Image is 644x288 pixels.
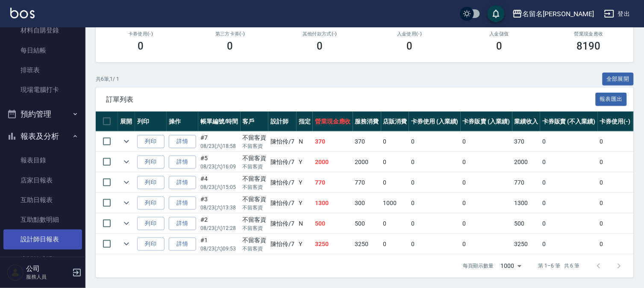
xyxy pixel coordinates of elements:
button: 列印 [137,217,165,230]
h2: 第三方卡券(-) [196,31,265,37]
th: 列印 [135,112,167,132]
td: 0 [461,214,512,234]
td: 0 [381,214,409,234]
th: 卡券使用 (入業績) [409,112,461,132]
td: #7 [198,132,241,152]
button: expand row [120,135,133,148]
p: 不留客資 [243,204,267,212]
td: 0 [409,132,461,152]
a: 詳情 [169,217,196,230]
th: 指定 [297,112,313,132]
h2: 入金儲值 [465,31,534,37]
div: 不留客資 [243,236,267,245]
td: 0 [381,132,409,152]
h3: 0 [227,40,233,52]
h3: 0 [138,40,144,52]
h2: 入金使用(-) [375,31,444,37]
button: 列印 [137,156,165,169]
button: 列印 [137,238,165,251]
a: 排班表 [3,60,82,80]
h2: 營業現金應收 [554,31,623,37]
th: 業績收入 [512,112,541,132]
p: 服務人員 [26,273,70,281]
p: 不留客資 [243,163,267,170]
td: 陳怡伶 /7 [268,193,297,213]
a: 店販抽成明細 [3,250,82,269]
p: 不留客資 [243,142,267,150]
td: N [297,132,313,152]
h3: 0 [496,40,502,52]
th: 卡券使用(-) [598,112,633,132]
button: 列印 [137,197,165,210]
td: 0 [461,234,512,254]
button: expand row [120,176,133,189]
td: 770 [512,173,541,193]
td: 0 [540,193,597,213]
td: 0 [409,234,461,254]
td: 770 [313,173,353,193]
div: 不留客資 [243,195,267,204]
td: 1300 [313,193,353,213]
button: expand row [120,217,133,230]
td: 2000 [313,152,353,172]
a: 互助日報表 [3,190,82,210]
th: 設計師 [268,112,297,132]
td: 370 [313,132,353,152]
td: 0 [409,173,461,193]
td: 0 [540,234,597,254]
div: 不留客資 [243,154,267,163]
a: 報表目錄 [3,150,82,170]
td: 3250 [313,234,353,254]
td: 0 [461,173,512,193]
p: 每頁顯示數量 [463,262,494,270]
td: #4 [198,173,241,193]
td: 0 [409,214,461,234]
h2: 卡券使用(-) [106,31,175,37]
td: 0 [461,132,512,152]
td: 陳怡伶 /7 [268,214,297,234]
td: #1 [198,234,241,254]
td: 0 [381,234,409,254]
a: 報表匯出 [596,95,627,103]
th: 服務消費 [353,112,381,132]
button: 報表及分析 [3,125,82,147]
td: 370 [512,132,541,152]
button: 報表匯出 [596,93,627,106]
td: 0 [540,152,597,172]
a: 店家日報表 [3,170,82,190]
p: 共 6 筆, 1 / 1 [96,75,119,83]
h3: 8190 [577,40,601,52]
td: #3 [198,193,241,213]
a: 現場電腦打卡 [3,80,82,100]
th: 帳單編號/時間 [198,112,241,132]
td: 1300 [512,193,541,213]
td: 2000 [353,152,381,172]
a: 詳情 [169,156,196,169]
td: 0 [540,214,597,234]
td: 陳怡伶 /7 [268,132,297,152]
div: 不留客資 [243,174,267,183]
h5: 公司 [26,264,70,273]
td: 0 [598,214,633,234]
td: Y [297,234,313,254]
td: 0 [598,132,633,152]
td: 2000 [512,152,541,172]
button: expand row [120,197,133,209]
button: expand row [120,238,133,250]
th: 操作 [167,112,198,132]
td: 370 [353,132,381,152]
td: 0 [409,193,461,213]
td: 0 [461,193,512,213]
td: 陳怡伶 /7 [268,173,297,193]
td: 3250 [512,234,541,254]
td: #2 [198,214,241,234]
td: 0 [381,173,409,193]
td: 0 [381,152,409,172]
a: 詳情 [169,197,196,210]
td: 500 [512,214,541,234]
button: 預約管理 [3,103,82,125]
button: 列印 [137,135,165,148]
p: 第 1–6 筆 共 6 筆 [538,262,580,270]
td: Y [297,152,313,172]
p: 不留客資 [243,224,267,232]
